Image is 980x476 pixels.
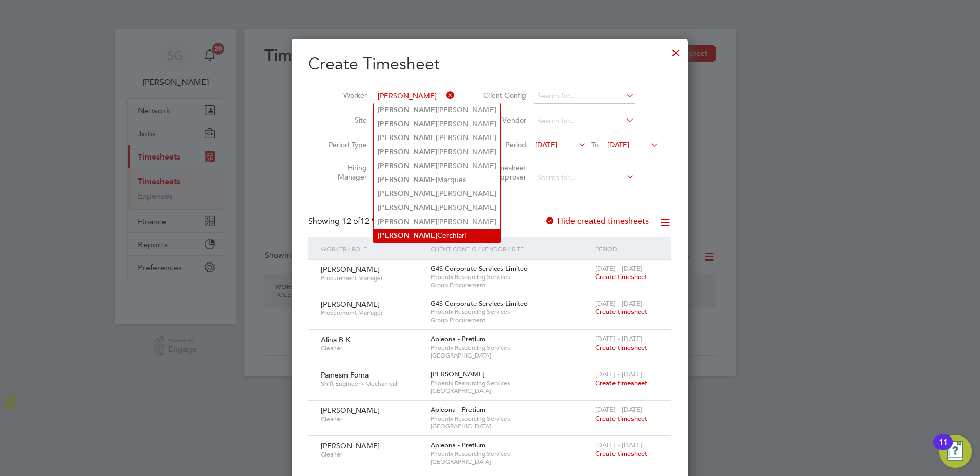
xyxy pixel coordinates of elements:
li: [PERSON_NAME] [374,131,500,145]
span: Phoenix Resourcing Services [431,344,590,352]
span: [DATE] - [DATE] [595,299,642,308]
li: [PERSON_NAME] [374,201,500,214]
div: Period [593,237,661,261]
b: [PERSON_NAME] [378,175,437,184]
span: Phoenix Resourcing Services [431,308,590,316]
label: Client Config [480,91,526,100]
span: Group Procurement [431,316,590,324]
label: Period [480,140,526,149]
span: [GEOGRAPHIC_DATA] [431,458,590,466]
span: Shift Engineer - Mechanical [321,380,423,388]
span: 12 Workers [342,216,401,226]
span: [PERSON_NAME] [321,265,380,274]
li: [PERSON_NAME] [374,187,500,201]
input: Search for... [534,89,635,104]
span: [DATE] - [DATE] [595,264,642,273]
b: [PERSON_NAME] [378,217,437,226]
span: To [588,138,602,151]
span: G4S Corporate Services Limited [431,264,528,273]
span: Phoenix Resourcing Services [431,450,590,458]
input: Search for... [374,89,455,104]
span: Apleona - Pretium [431,334,485,343]
span: Phoenix Resourcing Services [431,414,590,423]
span: Pamesm Forna [321,370,369,380]
div: Showing [308,216,403,227]
span: [DATE] - [DATE] [595,441,642,449]
span: 12 of [342,216,360,226]
span: Procurement Manager [321,309,423,317]
span: Phoenix Resourcing Services [431,379,590,387]
span: [GEOGRAPHIC_DATA] [431,422,590,430]
div: Worker / Role [318,237,428,261]
span: [PERSON_NAME] [321,300,380,309]
span: Create timesheet [595,272,647,281]
span: [PERSON_NAME] [431,370,485,379]
label: Site [321,115,367,125]
b: [PERSON_NAME] [378,106,437,114]
span: [DATE] - [DATE] [595,370,642,379]
li: Cerchiari [374,229,500,243]
span: [PERSON_NAME] [321,441,380,450]
span: Cleaner [321,344,423,352]
li: Marques [374,173,500,187]
span: G4S Corporate Services Limited [431,299,528,308]
span: [DATE] [607,140,629,149]
span: [DATE] - [DATE] [595,405,642,414]
label: Worker [321,91,367,100]
span: [GEOGRAPHIC_DATA] [431,351,590,360]
b: [PERSON_NAME] [378,203,437,212]
span: [DATE] - [DATE] [595,334,642,343]
span: Procurement Manager [321,274,423,282]
b: [PERSON_NAME] [378,120,437,128]
div: Client Config / Vendor / Site [428,237,593,261]
li: [PERSON_NAME] [374,159,500,173]
li: [PERSON_NAME] [374,117,500,131]
b: [PERSON_NAME] [378,231,437,240]
b: [PERSON_NAME] [378,162,437,170]
span: [GEOGRAPHIC_DATA] [431,387,590,395]
button: Open Resource Center, 11 new notifications [939,435,972,468]
label: Hide created timesheets [545,216,649,226]
li: [PERSON_NAME] [374,145,500,159]
label: Timesheet Approver [480,163,526,182]
div: 11 [938,442,948,455]
label: Hiring Manager [321,163,367,182]
input: Search for... [534,114,635,128]
input: Search for... [534,171,635,185]
label: Vendor [480,115,526,125]
li: [PERSON_NAME] [374,215,500,229]
label: Period Type [321,140,367,149]
span: Create timesheet [595,307,647,316]
span: [PERSON_NAME] [321,406,380,415]
span: Phoenix Resourcing Services [431,273,590,281]
span: Create timesheet [595,414,647,423]
span: Create timesheet [595,379,647,387]
span: Create timesheet [595,449,647,458]
span: Alina B K [321,335,350,344]
span: Apleona - Pretium [431,441,485,449]
h2: Create Timesheet [308,53,671,75]
b: [PERSON_NAME] [378,133,437,142]
span: Group Procurement [431,281,590,289]
span: Cleaner [321,450,423,459]
b: [PERSON_NAME] [378,148,437,156]
span: Apleona - Pretium [431,405,485,414]
li: [PERSON_NAME] [374,103,500,117]
span: Cleaner [321,415,423,423]
span: Create timesheet [595,343,647,352]
b: [PERSON_NAME] [378,189,437,198]
span: [DATE] [535,140,557,149]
